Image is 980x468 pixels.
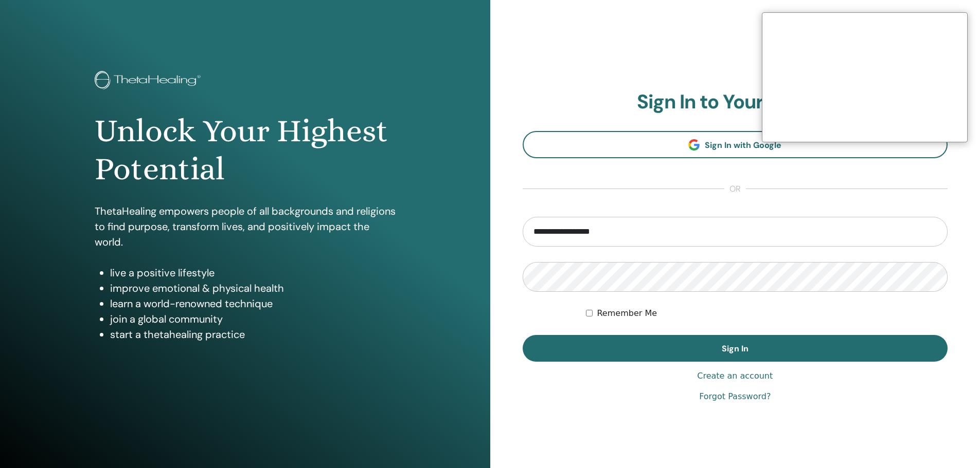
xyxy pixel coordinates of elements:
li: join a global community [110,311,396,327]
div: Keep me authenticated indefinitely or until I manually logout [586,307,948,320]
label: Remember Me [597,307,657,320]
h1: Unlock Your Highest Potential [95,112,396,189]
span: Sign In [722,343,749,354]
span: or [724,183,746,195]
li: learn a world-renowned technique [110,296,396,311]
a: Forgot Password? [699,390,771,403]
h2: Sign In to Your Acount [523,90,948,114]
li: start a thetahealing practice [110,327,396,342]
a: Sign In with Google [523,131,948,158]
li: live a positive lifestyle [110,265,396,280]
a: Create an account [697,370,773,382]
button: Sign In [523,335,948,362]
p: ThetaHealing empowers people of all backgrounds and religions to find purpose, transform lives, a... [95,203,396,250]
span: Sign In with Google [705,140,781,151]
li: improve emotional & physical health [110,280,396,296]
